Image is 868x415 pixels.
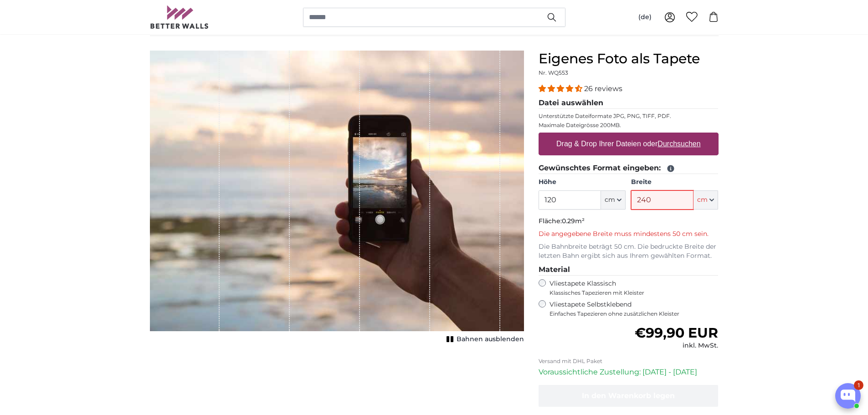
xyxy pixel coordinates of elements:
label: Vliestapete Selbstklebend [550,300,719,318]
span: 4.54 stars [539,84,584,93]
p: Die Bahnbreite beträgt 50 cm. Die bedruckte Breite der letzten Bahn ergibt sich aus Ihrem gewählt... [539,242,719,261]
legend: Datei auswählen [539,97,719,109]
button: (de) [631,9,659,26]
p: Die angegebene Breite muss mindestens 50 cm sein. [539,230,719,239]
span: €99,90 EUR [635,324,718,341]
button: cm [601,190,626,210]
span: Bahnen ausblenden [457,335,524,344]
legend: Gewünschtes Format eingeben: [539,163,719,174]
label: Drag & Drop Ihrer Dateien oder [553,135,704,153]
div: 1 of 1 [150,51,524,346]
button: cm [693,190,718,210]
div: 1 [854,380,863,390]
button: Open chatbox [835,383,861,409]
p: Maximale Dateigrösse 200MB. [539,122,719,129]
img: Betterwalls [150,5,209,29]
div: inkl. MwSt. [635,341,718,350]
span: Klassisches Tapezieren mit Kleister [550,289,711,297]
p: Voraussichtliche Zustellung: [DATE] - [DATE] [539,367,719,378]
span: 26 reviews [584,84,622,93]
h1: Eigenes Foto als Tapete [539,51,719,67]
span: cm [697,195,708,205]
button: Bahnen ausblenden [444,333,524,346]
p: Fläche: [539,217,719,226]
p: Versand mit DHL Paket [539,358,719,365]
span: Einfaches Tapezieren ohne zusätzlichen Kleister [550,310,719,318]
p: Unterstützte Dateiformate JPG, PNG, TIFF, PDF. [539,113,719,120]
span: cm [605,195,615,205]
span: In den Warenkorb legen [582,391,675,400]
label: Breite [631,178,718,187]
span: Nr. WQ553 [539,69,568,76]
label: Vliestapete Klassisch [550,279,711,297]
button: In den Warenkorb legen [539,385,719,407]
label: Höhe [539,178,626,187]
u: Durchsuchen [657,140,700,148]
legend: Material [539,264,719,276]
span: 0.29m² [562,217,585,225]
